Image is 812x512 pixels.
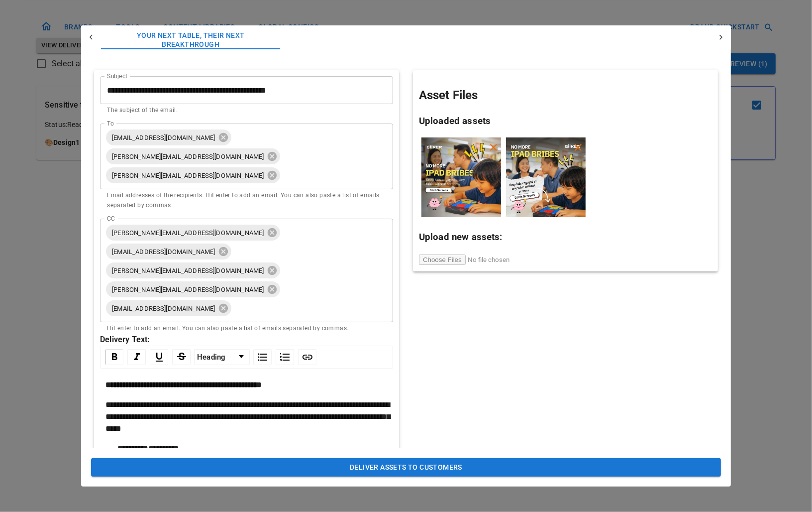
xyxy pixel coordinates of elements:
[106,170,270,181] span: [PERSON_NAME][EMAIL_ADDRESS][DOMAIN_NAME]
[172,349,191,365] div: Strikethrough
[100,346,393,369] div: rdw-toolbar
[106,132,221,143] span: [EMAIL_ADDRESS][DOMAIN_NAME]
[106,148,280,164] div: [PERSON_NAME][EMAIL_ADDRESS][DOMAIN_NAME]
[107,324,386,334] p: Hit enter to add an email. You can also paste a list of emails separated by commas.
[251,349,296,365] div: rdw-list-control
[106,246,221,257] span: [EMAIL_ADDRESS][DOMAIN_NAME]
[106,303,221,314] span: [EMAIL_ADDRESS][DOMAIN_NAME]
[101,25,280,55] button: Your Next Table, Their Next Breakthrough
[194,349,250,365] div: rdw-dropdown
[100,335,150,344] strong: Delivery Text:
[106,244,231,259] div: [EMAIL_ADDRESS][DOMAIN_NAME]
[419,114,712,128] h3: Uploaded assets
[106,129,231,145] div: [EMAIL_ADDRESS][DOMAIN_NAME]
[296,349,318,365] div: rdw-link-control
[107,119,114,128] label: To
[107,214,114,223] label: CC
[106,281,280,297] div: [PERSON_NAME][EMAIL_ADDRESS][DOMAIN_NAME]
[107,106,386,116] p: The subject of the email.
[276,349,294,365] div: Ordered
[253,349,272,365] div: Unordered
[107,72,127,80] label: Subject
[106,167,280,183] div: [PERSON_NAME][EMAIL_ADDRESS][DOMAIN_NAME]
[298,349,316,365] div: Link
[106,151,270,162] span: [PERSON_NAME][EMAIL_ADDRESS][DOMAIN_NAME]
[127,349,146,365] div: Italic
[106,265,270,276] span: [PERSON_NAME][EMAIL_ADDRESS][DOMAIN_NAME]
[106,284,270,295] span: [PERSON_NAME][EMAIL_ADDRESS][DOMAIN_NAME]
[419,86,712,104] h2: Asset Files
[106,300,231,316] div: [EMAIL_ADDRESS][DOMAIN_NAME]
[103,349,193,365] div: rdw-inline-control
[421,137,501,217] img: Asset file
[107,191,386,211] p: Email addresses of the recipients. Hit enter to add an email. You can also paste a list of emails...
[193,349,251,365] div: rdw-block-control
[506,137,586,217] img: Asset file
[195,350,249,365] a: Block Type
[106,225,280,241] div: [PERSON_NAME][EMAIL_ADDRESS][DOMAIN_NAME]
[91,458,721,477] button: Deliver Assets To Customers
[150,349,168,365] div: Underline
[105,349,123,365] div: Bold
[106,262,280,278] div: [PERSON_NAME][EMAIL_ADDRESS][DOMAIN_NAME]
[419,230,712,244] h3: Upload new assets:
[106,227,270,239] span: [PERSON_NAME][EMAIL_ADDRESS][DOMAIN_NAME]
